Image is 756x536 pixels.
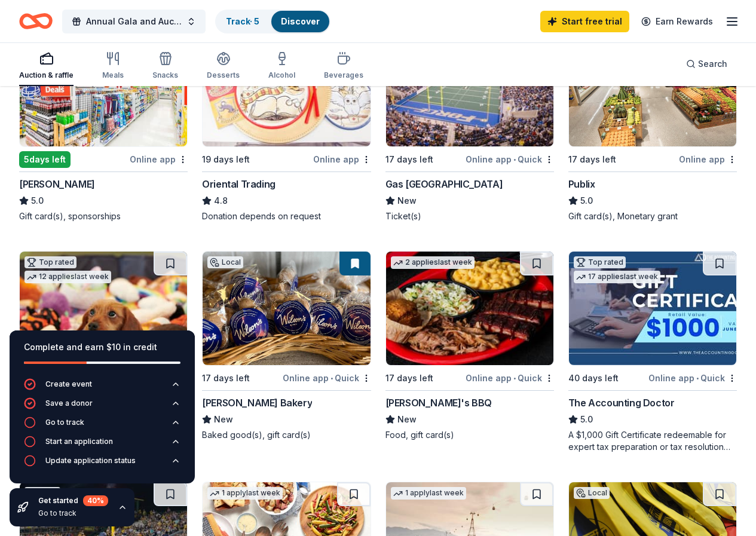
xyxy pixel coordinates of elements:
a: Image for Wilson's BakeryLocal17 days leftOnline app•Quick[PERSON_NAME] BakeryNewBaked good(s), g... [202,251,371,441]
img: Image for Winn-Dixie [20,33,187,146]
div: Oriental Trading [202,177,276,191]
div: Gift card(s), Monetary grant [568,210,737,222]
div: Online app [679,152,737,167]
a: Image for Oriental TradingTop rated15 applieslast week19 days leftOnline appOriental Trading4.8Do... [202,32,371,222]
div: Donation depends on request [202,210,371,222]
img: Image for Oriental Trading [203,33,370,146]
div: Snacks [152,71,178,80]
div: Go to track [38,509,108,518]
div: Go to track [45,418,84,427]
div: 17 days left [568,152,616,167]
div: 19 days left [202,152,250,167]
button: Start an application [24,436,180,455]
div: Alcohol [268,71,295,80]
a: Image for Winn-DixieTop rated1 applylast week5days leftOnline app[PERSON_NAME]5.0Gift card(s), sp... [19,32,188,222]
button: Annual Gala and Auction [62,10,206,33]
button: Update application status [24,455,180,474]
div: [PERSON_NAME] [19,177,95,191]
div: Top rated [574,256,626,268]
div: 17 days left [385,152,433,167]
a: Image for The Accounting DoctorTop rated17 applieslast week40 days leftOnline app•QuickThe Accoun... [568,251,737,453]
div: Baked good(s), gift card(s) [202,429,371,441]
button: Meals [102,47,124,86]
div: Ticket(s) [385,210,554,222]
div: Online app Quick [283,370,371,385]
div: 5 days left [19,151,71,168]
div: Local [574,487,610,499]
div: Online app [313,152,371,167]
div: Save a donor [45,399,93,408]
div: Complete and earn $10 in credit [24,340,180,354]
div: Gas [GEOGRAPHIC_DATA] [385,177,503,191]
span: • [513,155,516,164]
div: Create event [45,379,92,389]
div: Beverages [324,71,363,80]
img: Image for BarkBox [20,252,187,365]
button: Auction & raffle [19,47,74,86]
img: Image for Publix [569,33,736,146]
button: Track· 5Discover [215,10,330,33]
div: Get started [38,495,108,506]
div: Update application status [45,456,136,465]
a: Image for BarkBoxTop rated12 applieslast week17 days leftOnline app•QuickBarkBox5.0Dog toy(s), do... [19,251,188,441]
div: Meals [102,71,124,80]
div: Online app Quick [466,370,554,385]
button: Create event [24,378,180,397]
span: New [214,412,233,427]
img: Image for Sonny's BBQ [386,252,553,365]
a: Home [19,7,53,35]
a: Earn Rewards [634,11,720,32]
img: Image for Gas South District [386,33,553,146]
span: 5.0 [31,194,44,208]
div: Online app Quick [648,370,737,385]
a: Start free trial [540,11,629,32]
button: Alcohol [268,47,295,86]
a: Image for Publix3 applieslast week17 days leftOnline appPublix5.0Gift card(s), Monetary grant [568,32,737,222]
span: Search [698,57,727,71]
div: Food, gift card(s) [385,429,554,441]
span: New [397,194,417,208]
span: 5.0 [580,412,593,427]
img: Image for Wilson's Bakery [203,252,370,365]
div: [PERSON_NAME]'s BBQ [385,396,492,410]
a: Image for Gas South DistrictLocal17 days leftOnline app•QuickGas [GEOGRAPHIC_DATA]NewTicket(s) [385,32,554,222]
a: Track· 5 [226,16,259,26]
div: 1 apply last week [391,487,466,500]
span: Annual Gala and Auction [86,14,182,29]
div: 1 apply last week [207,487,283,500]
button: Go to track [24,416,180,436]
div: [PERSON_NAME] Bakery [202,396,312,410]
div: 40 days left [568,371,619,385]
div: Gift card(s), sponsorships [19,210,188,222]
div: 40 % [83,495,108,506]
div: A $1,000 Gift Certificate redeemable for expert tax preparation or tax resolution services—recipi... [568,429,737,453]
div: 12 applies last week [25,271,111,283]
div: The Accounting Doctor [568,396,675,410]
span: • [513,373,516,383]
div: Top rated [25,256,76,268]
span: • [696,373,699,383]
div: Online app Quick [466,152,554,167]
img: Image for The Accounting Doctor [569,252,736,365]
button: Save a donor [24,397,180,416]
span: 4.8 [214,194,228,208]
button: Desserts [207,47,240,86]
span: New [397,412,417,427]
div: 17 days left [385,371,433,385]
a: Image for Sonny's BBQ2 applieslast week17 days leftOnline app•Quick[PERSON_NAME]'s BBQNewFood, gi... [385,251,554,441]
div: 17 applies last week [574,271,660,283]
div: Start an application [45,437,113,446]
div: 2 applies last week [391,256,475,269]
button: Snacks [152,47,178,86]
div: Online app [130,152,188,167]
span: 5.0 [580,194,593,208]
div: Auction & raffle [19,71,74,80]
div: Desserts [207,71,240,80]
button: Beverages [324,47,363,86]
a: Discover [281,16,320,26]
div: Local [207,256,243,268]
div: 17 days left [202,371,250,385]
span: • [330,373,333,383]
button: Search [677,52,737,76]
div: Publix [568,177,595,191]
